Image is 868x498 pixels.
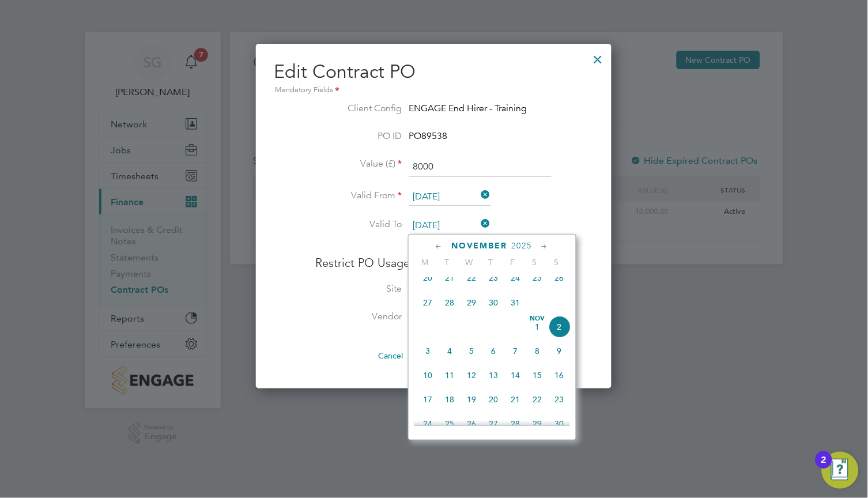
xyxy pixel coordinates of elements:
[316,129,402,143] label: PO ID
[527,388,549,410] span: 22
[274,60,593,97] h2: Edit Contract PO
[483,413,505,435] span: 27
[527,413,549,435] span: 29
[505,340,527,362] span: 7
[822,452,859,489] button: Open Resource Center, 2 new notifications
[505,292,527,314] span: 31
[458,257,480,267] span: W
[316,310,402,323] label: Vendor
[527,267,549,289] span: 25
[417,267,439,289] span: 20
[409,101,527,118] span: ENGAGE End Hirer - Training
[369,346,412,365] button: Cancel
[549,267,571,289] span: 26
[409,217,491,235] input: Select one
[316,255,552,270] h3: Restrict PO Usage
[505,388,527,410] span: 21
[439,292,461,314] span: 28
[409,129,448,145] span: PO89538
[505,364,527,386] span: 14
[451,241,508,251] span: November
[417,340,439,362] span: 3
[436,257,458,267] span: T
[409,188,491,206] input: Select one
[483,292,505,314] span: 30
[549,364,571,386] span: 16
[417,388,439,410] span: 17
[527,316,549,322] span: Nov
[439,388,461,410] span: 18
[483,267,505,289] span: 23
[439,340,461,362] span: 4
[512,241,533,251] span: 2025
[549,316,571,338] span: 2
[524,257,546,267] span: S
[549,413,571,435] span: 30
[461,267,483,289] span: 22
[483,364,505,386] span: 13
[461,388,483,410] span: 19
[461,340,483,362] span: 5
[439,413,461,435] span: 25
[483,388,505,410] span: 20
[821,460,827,475] div: 2
[549,388,571,410] span: 23
[461,364,483,386] span: 12
[439,364,461,386] span: 11
[274,84,593,97] div: Mandatory Fields
[461,413,483,435] span: 26
[505,413,527,435] span: 28
[417,364,439,386] span: 10
[480,257,502,267] span: T
[527,364,549,386] span: 15
[316,157,402,175] label: Value (£)
[316,188,402,203] label: Valid From
[549,340,571,362] span: 9
[502,257,524,267] span: F
[527,340,549,362] span: 8
[316,282,402,296] label: Site
[546,257,568,267] span: S
[414,257,436,267] span: M
[461,292,483,314] span: 29
[483,340,505,362] span: 6
[439,267,461,289] span: 21
[417,413,439,435] span: 24
[417,292,439,314] span: 27
[316,217,402,232] label: Valid To
[505,267,527,289] span: 24
[527,316,549,338] span: 1
[316,101,402,115] label: Client Config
